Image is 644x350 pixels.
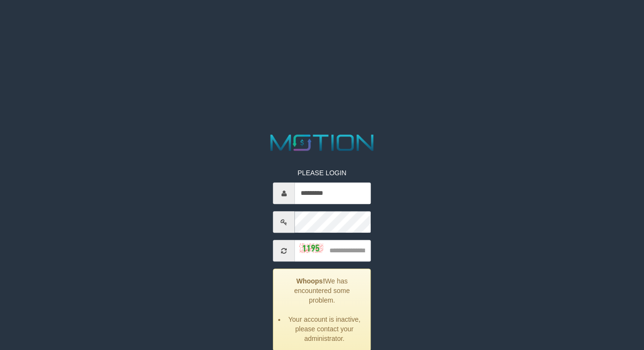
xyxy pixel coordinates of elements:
[300,243,324,253] img: captcha
[266,132,378,154] img: MOTION_logo.png
[273,168,371,178] p: PLEASE LOGIN
[286,315,363,343] li: Your account is inactive, please contact your administrator.
[296,277,325,285] strong: Whoops!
